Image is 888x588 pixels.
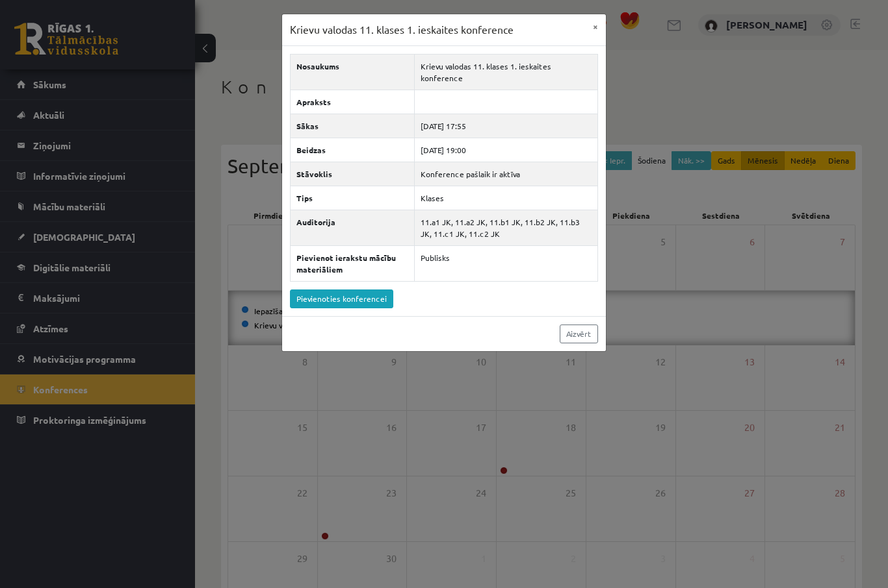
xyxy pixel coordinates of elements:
button: × [585,14,606,39]
td: Klases [414,186,597,210]
th: Beidzas [291,138,415,162]
a: Aizvērt [560,325,598,343]
a: Pievienoties konferencei [290,289,393,308]
td: Publisks [414,245,597,281]
th: Apraksts [291,90,415,114]
th: Tips [291,186,415,210]
td: 11.a1 JK, 11.a2 JK, 11.b1 JK, 11.b2 JK, 11.b3 JK, 11.c1 JK, 11.c2 JK [414,210,597,245]
td: Krievu valodas 11. klases 1. ieskaites konference [414,54,597,90]
td: Konference pašlaik ir aktīva [414,162,597,186]
h3: Krievu valodas 11. klases 1. ieskaites konference [290,22,514,38]
th: Pievienot ierakstu mācību materiāliem [291,245,415,281]
td: [DATE] 19:00 [414,138,597,162]
td: [DATE] 17:55 [414,114,597,138]
th: Auditorija [291,210,415,245]
th: Sākas [291,114,415,138]
th: Stāvoklis [291,162,415,186]
th: Nosaukums [291,54,415,90]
